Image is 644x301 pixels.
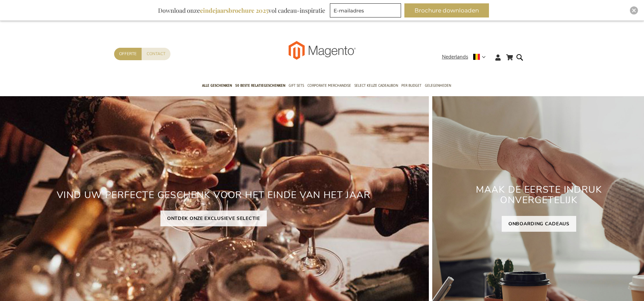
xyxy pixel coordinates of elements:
span: Gelegenheden [425,82,451,89]
span: Select Keuze Cadeaubon [354,82,398,89]
span: Per Budget [401,82,422,89]
span: Nederlands [442,53,468,61]
a: ONTDEK ONZE EXCLUSIEVE SELECTIE [160,211,267,226]
span: Corporate Merchandise [307,82,351,89]
a: Offerte [114,48,142,60]
input: E-mailadres [330,3,401,17]
a: store logo [289,41,322,60]
button: Brochure downloaden [404,3,489,17]
form: marketing offers and promotions [330,3,403,20]
span: Alle Geschenken [202,82,232,89]
a: ONBOARDING CADEAUS [502,216,576,232]
img: Exclusive Business gifts logo [289,41,356,60]
a: Contact [142,48,170,60]
img: Close [632,8,636,12]
span: 50 beste relatiegeschenken [235,82,285,89]
div: Download onze vol cadeau-inspiratie [155,3,328,17]
div: Nederlands [442,53,490,61]
b: eindejaarsbrochure 2025 [200,6,268,14]
span: Gift Sets [289,82,304,89]
div: Close [630,6,638,14]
